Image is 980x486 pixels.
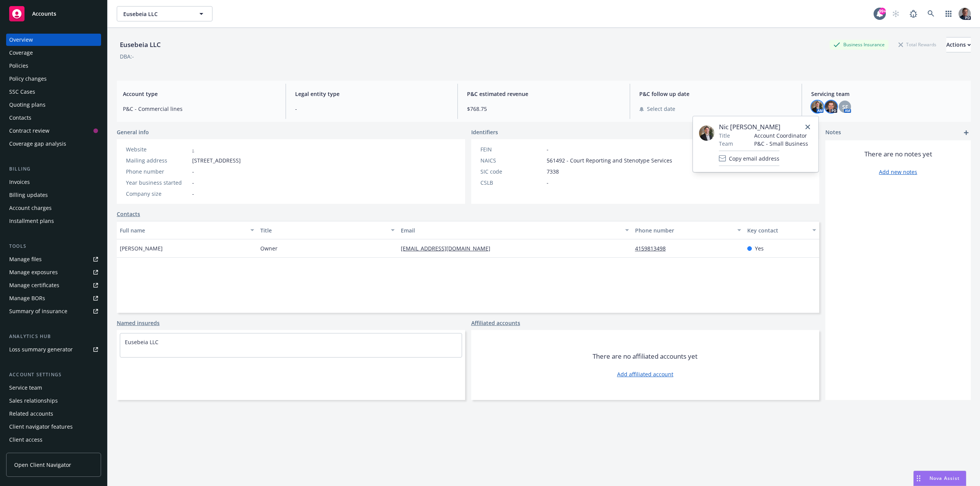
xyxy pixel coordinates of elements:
[864,150,932,159] span: There are no notes yet
[699,125,714,141] img: employee photo
[6,266,101,278] a: Manage exposures
[123,90,276,98] span: Account type
[9,60,28,72] div: Policies
[6,34,101,46] a: Overview
[9,34,33,46] div: Overview
[192,179,194,187] span: -
[480,156,544,164] div: NAICS
[260,226,386,234] div: Title
[6,421,101,433] a: Client navigator features
[6,112,101,124] a: Contacts
[471,128,498,136] span: Identifiers
[6,125,101,137] a: Contract review
[192,156,241,164] span: [STREET_ADDRESS]
[9,382,42,394] div: Service team
[6,292,101,304] a: Manage BORs
[825,128,841,137] span: Notes
[126,179,189,187] div: Year business started
[9,408,53,420] div: Related accounts
[811,90,965,98] span: Servicing team
[257,221,398,239] button: Title
[117,40,164,50] div: Eusebeia LLC
[547,167,559,176] span: 7338
[842,103,848,111] span: SF
[830,40,889,49] div: Business Insurance
[117,6,212,21] button: Eusebeia LLC
[9,86,35,98] div: SSC Cases
[192,146,194,153] a: -
[6,189,101,201] a: Billing updates
[125,338,158,346] a: Eusebeia LLC
[962,128,971,137] a: add
[547,156,672,164] span: 561492 - Court Reporting and Stenotype Services
[6,3,101,24] a: Accounts
[6,371,101,379] div: Account settings
[467,105,621,113] span: $768.75
[9,292,45,304] div: Manage BORs
[480,145,544,153] div: FEIN
[401,226,621,234] div: Email
[639,90,793,98] span: P&C follow up date
[632,221,745,239] button: Phone number
[6,395,101,407] a: Sales relationships
[9,305,67,317] div: Summary of insurance
[6,165,101,173] div: Billing
[9,279,59,291] div: Manage certificates
[117,128,149,136] span: General info
[946,37,971,52] button: Actions
[747,226,808,234] div: Key contact
[126,156,189,164] div: Mailing address
[6,343,101,356] a: Loss summary generator
[398,221,632,239] button: Email
[923,6,939,21] a: Search
[6,73,101,85] a: Policy changes
[401,245,497,252] a: [EMAIL_ADDRESS][DOMAIN_NAME]
[635,245,672,252] a: 4159813498
[123,10,189,18] span: Eusebeia LLC
[9,125,49,137] div: Contract review
[941,6,956,21] a: Switch app
[120,226,246,234] div: Full name
[719,140,733,148] span: Team
[6,279,101,291] a: Manage certificates
[6,333,101,340] div: Analytics hub
[647,105,675,113] span: Select date
[6,253,101,265] a: Manage files
[593,352,697,361] span: There are no affiliated accounts yet
[9,343,73,356] div: Loss summary generator
[906,6,921,21] a: Report a Bug
[719,151,779,166] button: Copy email address
[635,226,733,234] div: Phone number
[6,60,101,72] a: Policies
[888,6,903,21] a: Start snowing
[9,176,30,188] div: Invoices
[9,253,42,265] div: Manage files
[120,244,163,252] span: [PERSON_NAME]
[9,421,73,433] div: Client navigator features
[6,138,101,150] a: Coverage gap analysis
[295,105,449,113] span: -
[9,202,52,214] div: Account charges
[260,244,278,252] span: Owner
[6,215,101,227] a: Installment plans
[895,40,940,49] div: Total Rewards
[744,221,819,239] button: Key contact
[9,47,33,59] div: Coverage
[9,99,46,111] div: Quoting plans
[6,176,101,188] a: Invoices
[6,202,101,214] a: Account charges
[547,145,549,153] span: -
[126,145,189,153] div: Website
[9,434,42,446] div: Client access
[9,73,47,85] div: Policy changes
[467,90,621,98] span: P&C estimated revenue
[126,167,189,176] div: Phone number
[913,471,966,486] button: Nova Assist
[6,47,101,59] a: Coverage
[192,167,194,176] span: -
[6,382,101,394] a: Service team
[6,86,101,98] a: SSC Cases
[6,408,101,420] a: Related accounts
